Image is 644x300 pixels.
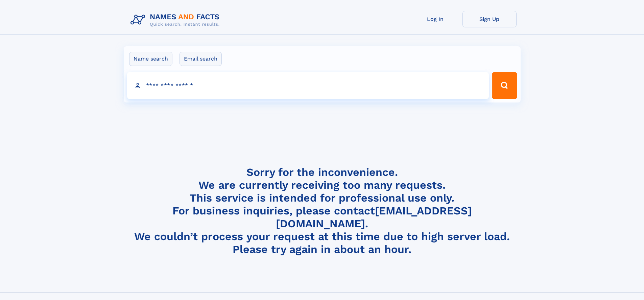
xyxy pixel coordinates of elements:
[128,166,517,256] h4: Sorry for the inconvenience. We are currently receiving too many requests. This service is intend...
[276,204,472,230] a: [EMAIL_ADDRESS][DOMAIN_NAME]
[128,11,225,29] img: Logo Names and Facts
[408,11,462,27] a: Log In
[492,72,517,99] button: Search Button
[180,52,222,66] label: Email search
[129,52,172,66] label: Name search
[462,11,517,27] a: Sign Up
[127,72,489,99] input: search input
